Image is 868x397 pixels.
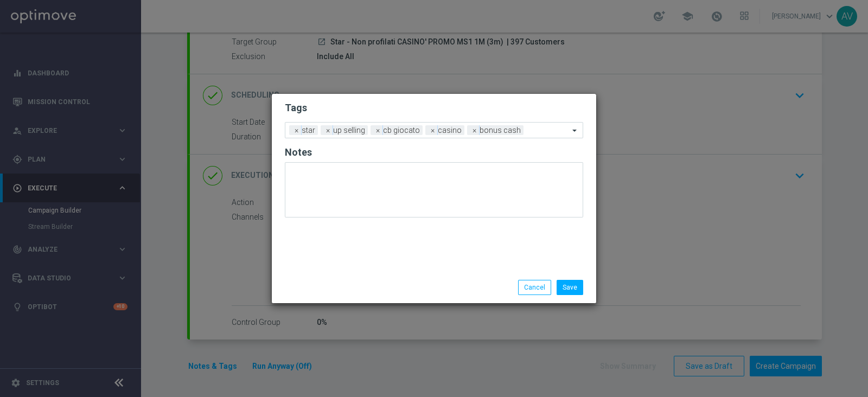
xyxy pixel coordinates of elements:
span: bonus cash [477,125,524,135]
span: star [299,125,318,135]
span: × [292,125,302,135]
button: Save [557,280,583,295]
span: × [373,125,383,135]
h2: Tags [285,101,583,114]
span: × [470,125,480,135]
span: × [323,125,333,135]
h2: Notes [285,146,583,159]
span: × [428,125,438,135]
ng-select: bonus cash, casino, cb giocato, star, up selling [285,122,583,138]
button: Cancel [518,280,551,295]
span: up selling [330,125,368,135]
span: casino [435,125,464,135]
span: cb giocato [380,125,423,135]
